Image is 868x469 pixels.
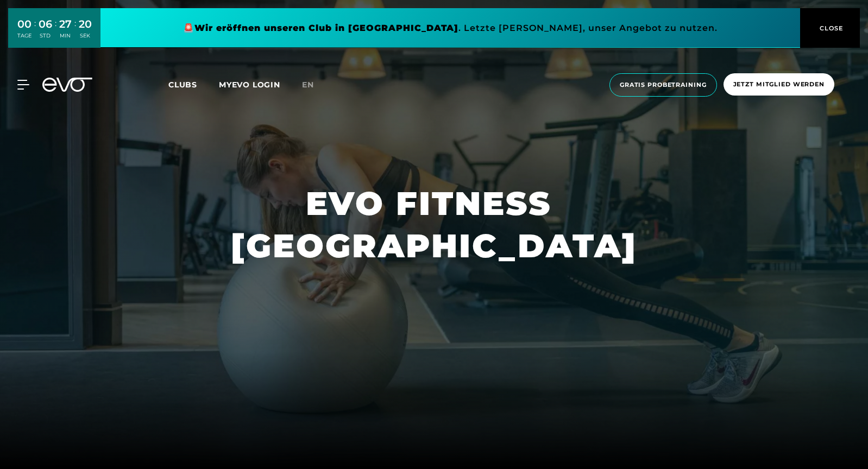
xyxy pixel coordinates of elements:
span: Gratis Probetraining [620,80,707,90]
div: TAGE [17,32,32,40]
span: CLOSE [817,23,844,33]
h1: EVO FITNESS [GEOGRAPHIC_DATA] [231,182,637,267]
div: STD [39,32,52,40]
div: 06 [39,16,52,32]
div: 27 [59,16,72,32]
a: Jetzt Mitglied werden [720,73,838,97]
a: Gratis Probetraining [606,73,720,97]
div: SEK [79,32,92,40]
div: : [34,17,36,46]
div: 00 [17,16,32,32]
a: Clubs [168,79,219,90]
a: en [302,79,327,91]
div: : [55,17,56,46]
div: MIN [59,32,72,40]
div: 20 [79,16,92,32]
a: MYEVO LOGIN [219,80,280,90]
span: Jetzt Mitglied werden [733,80,825,89]
div: : [74,17,76,46]
span: Clubs [168,80,197,90]
span: en [302,80,314,90]
button: CLOSE [800,8,860,48]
